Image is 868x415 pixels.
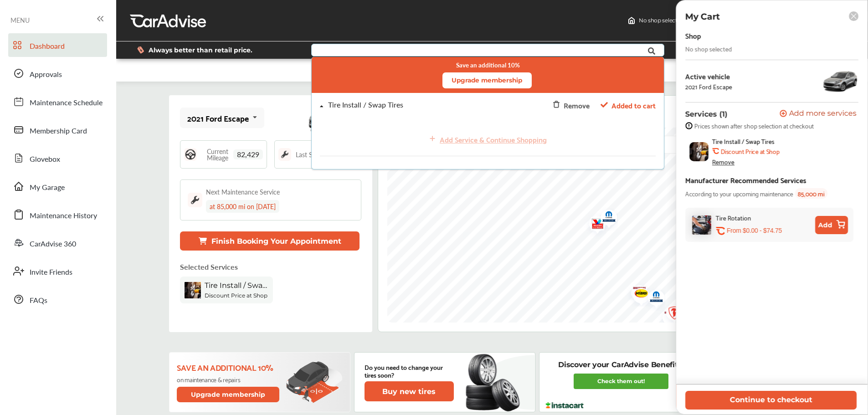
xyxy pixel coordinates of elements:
a: Glovebox [8,146,107,170]
b: Discount Price at Shop [721,148,779,155]
a: Add more services [780,110,858,118]
div: Map marker [594,205,616,231]
p: Save an additional 10% [177,362,281,372]
img: logo-valvoline.png [582,211,606,240]
img: logo-mopar.png [594,205,618,231]
img: new-tire.a0c7fe23.svg [465,350,525,415]
div: Map marker [641,285,664,311]
span: CarAdvise 360 [30,238,76,250]
span: Tire Install / Swap Tires [205,281,268,290]
a: Approvals [8,61,107,85]
div: at 85,000 mi on [DATE] [206,200,279,213]
img: logo-firestone.png [659,300,683,329]
p: Do you need to change your tires soon? [365,363,454,379]
img: logo-mopar.png [641,285,665,311]
a: FAQs [8,287,107,311]
a: Dashboard [8,33,107,57]
p: on maintenance & repairs [177,376,281,383]
div: 2021 Ford Escape [187,113,249,123]
button: Continue to checkout [685,391,857,410]
div: Remove [712,158,734,165]
img: update-membership.81812027.svg [286,361,343,404]
img: instacart-logo.217963cc.svg [544,402,585,409]
img: info-strock.ef5ea3fe.svg [685,122,693,129]
a: CarAdvise 360 [8,231,107,255]
a: Check them out! [574,374,668,389]
img: logo-valvoline.png [671,298,695,327]
div: Active vehicle [685,72,732,80]
img: tire-install-swap-tires-thumb.jpg [689,142,709,161]
span: No shop selected [639,17,684,24]
div: Tire Rotation [716,212,751,223]
span: Maintenance Schedule [30,97,103,109]
span: Current Mileage [201,148,233,161]
span: Prices shown after shop selection at checkout [694,122,814,129]
canvas: Map [387,128,800,323]
div: Map marker [659,300,682,329]
button: Add [815,216,848,234]
span: 85,000 mi [795,188,827,199]
span: Add more services [789,110,857,118]
button: Buy new tires [365,381,454,401]
span: Added to cart [611,99,655,111]
span: Approvals [30,69,62,81]
span: MENU [10,16,30,24]
div: Next Maintenance Service [206,187,280,196]
span: Last Service [296,151,329,158]
p: Discover your CarAdvise Benefits! [558,360,683,370]
span: Tire Install / Swap Tires [712,138,775,145]
p: From $0.00 - $74.75 [727,226,782,235]
p: Selected Services [180,261,238,272]
div: Shop [685,29,701,41]
button: Add more services [780,110,857,118]
img: maintenance_logo [188,193,202,207]
small: Save an additional 10% [456,61,519,69]
a: Invite Friends [8,259,107,283]
img: logo-discount-tire.png [656,305,680,324]
button: Finish Booking Your Appointment [180,231,360,251]
span: Membership Card [30,125,87,137]
div: Remove [563,99,589,111]
a: My Garage [8,174,107,198]
div: Map marker [671,298,693,327]
span: Dashboard [30,41,65,52]
button: Upgrade membership [177,387,280,402]
span: My Garage [30,182,65,194]
div: Map marker [582,211,605,240]
span: FAQs [30,295,47,307]
img: 14967_st0640_046.png [822,67,858,95]
div: No shop selected [685,45,732,52]
a: Maintenance Schedule [8,90,107,113]
span: 82,429 [233,149,263,159]
a: Buy new tires [365,381,456,401]
button: Upgrade membership [442,72,531,88]
img: Midas+Logo_RGB.png [626,283,650,307]
p: My Cart [685,11,720,22]
div: Map marker [656,305,678,324]
img: dollor_label_vector.a70140d1.svg [137,46,144,54]
img: logo-discount-tire.png [624,280,648,300]
span: Always better than retail price. [149,47,252,53]
span: Invite Friends [30,266,72,278]
div: 2021 Ford Escape [685,83,732,90]
span: Maintenance History [30,210,97,222]
div: Map marker [626,283,649,307]
img: tire-install-swap-tires-thumb.jpg [185,282,201,298]
div: Tire Install / Swap Tires [328,101,403,109]
a: Membership Card [8,118,107,142]
p: Services (1) [685,110,728,118]
span: Glovebox [30,154,60,165]
img: steering_logo [184,148,197,161]
span: According to your upcoming maintenance [685,188,793,199]
img: tire-rotation-thumb.jpg [692,215,711,235]
b: Discount Price at Shop [205,292,267,299]
a: Maintenance History [8,203,107,226]
img: mobile_14967_st0640_046.png [307,97,361,138]
img: header-home-logo.8d720a4f.svg [628,17,635,24]
img: maintenance_logo [278,148,291,161]
div: Map marker [624,280,647,300]
div: Manufacturer Recommended Services [685,174,806,186]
